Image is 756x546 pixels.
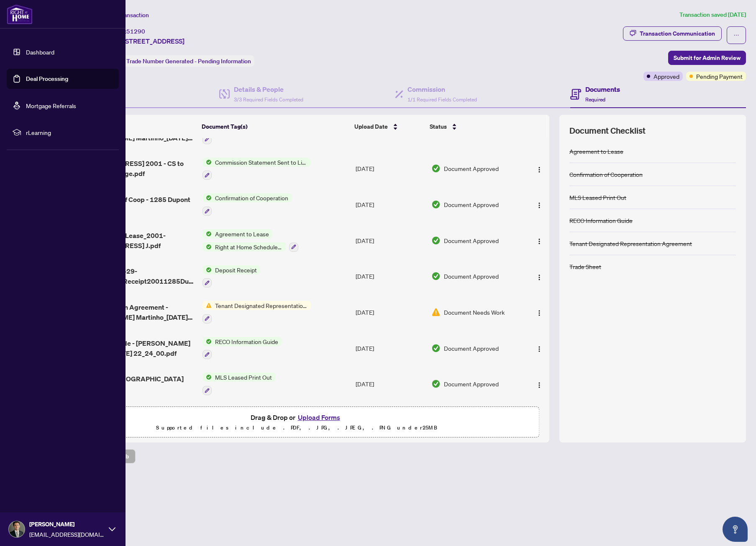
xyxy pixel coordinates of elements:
th: Document Tag(s) [198,115,351,138]
img: Logo [536,274,543,281]
span: Document Needs Work [444,308,505,317]
img: Logo [536,202,543,209]
div: Agreement to Lease [569,147,623,156]
span: View Transaction [104,11,149,19]
a: Deal Processing [26,75,68,83]
div: Confirmation of Cooperation [569,170,643,179]
article: Transaction saved [DATE] [679,10,746,20]
img: Status Icon [202,193,212,202]
div: RECO Information Guide [569,216,633,225]
p: Supported files include .PDF, .JPG, .JPEG, .PNG under 25 MB [59,423,534,433]
img: Status Icon [202,158,212,167]
img: logo [7,4,33,24]
button: Status IconConfirmation of Cooperation [202,193,292,216]
td: [DATE] [352,223,428,259]
span: 51290 [126,28,145,35]
img: Document Status [431,164,441,173]
button: Status IconRECO Information Guide [202,337,282,360]
span: 1756866454429-PMTRealtyIncReceipt20011285DupontStree.pdf [80,266,196,286]
button: Logo [533,162,546,175]
img: Profile Icon [9,521,25,537]
h4: Commission [407,84,477,94]
button: Logo [533,269,546,283]
img: Document Status [431,344,441,353]
span: ellipsis [733,32,739,38]
div: Transaction Communication [640,27,715,40]
span: Trade Number Generated - Pending Information [126,57,251,65]
span: [STREET_ADDRESS] 2001 - CS to listing brokerage.pdf [80,158,196,179]
button: Status IconDeposit Receipt [202,265,260,288]
span: MLS Sheet [GEOGRAPHIC_DATA] 2001.pdf [80,374,196,394]
button: Logo [533,342,546,355]
button: Status IconTenant Designated Representation Agreement [202,301,311,323]
img: Document Status [431,308,441,317]
span: Submit for Admin Review [674,51,741,65]
button: Status IconCommission Statement Sent to Listing Brokerage [202,158,311,180]
img: Document Status [431,236,441,245]
span: Right at Home Schedule B [212,242,286,251]
th: Status [426,115,520,138]
div: Tenant Designated Representation Agreement [569,239,692,248]
span: Representation Agreement - [PERSON_NAME] Martinho_[DATE] 22_25_55.pdf [80,302,196,322]
span: Document Approved [444,272,499,281]
button: Status IconMLS Leased Print Out [202,373,275,395]
button: Status IconAgreement to LeaseStatus IconRight at Home Schedule B [202,229,298,252]
span: Agreement to Lease [212,229,272,238]
img: Status Icon [202,301,212,310]
div: Trade Sheet [569,262,601,271]
img: Logo [536,346,543,352]
img: Status Icon [202,265,212,274]
td: [DATE] [352,186,428,223]
img: Logo [536,166,543,173]
td: [DATE] [352,259,428,295]
img: Status Icon [202,242,212,251]
button: Transaction Communication [623,26,722,41]
th: Upload Date [351,115,426,138]
button: Logo [533,305,546,319]
span: Pending Payment [696,72,743,81]
span: Document Approved [444,344,499,353]
td: [DATE] [352,151,428,187]
span: 3/3 Required Fields Completed [234,96,303,103]
span: Document Approved [444,236,499,245]
span: 2001-[STREET_ADDRESS] [104,36,185,46]
img: Document Status [431,272,441,281]
span: MLS Leased Print Out [212,373,275,382]
td: [DATE] [352,330,428,366]
span: Document Approved [444,200,499,209]
span: Approved [653,72,679,81]
span: Required [585,96,605,103]
span: 1/1 Required Fields Completed [407,96,477,103]
div: Status: [104,55,254,67]
button: Logo [533,198,546,211]
span: Commission Statement Sent to Listing Brokerage [212,158,311,167]
img: Logo [536,238,543,245]
span: Confirmation of Coop - 1285 Dupont St 2001.pdf [80,194,196,215]
div: MLS Leased Print Out [569,193,626,202]
img: Logo [536,310,543,316]
span: [PERSON_NAME] [29,520,105,529]
h4: Details & People [234,84,303,94]
img: Status Icon [202,373,212,382]
th: (9) File Name [77,115,198,138]
span: Drag & Drop orUpload FormsSupported files include .PDF, .JPG, .JPEG, .PNG under25MB [54,407,539,438]
a: Dashboard [26,48,54,56]
span: Status [430,122,447,131]
img: Logo [536,382,543,388]
span: Drag & Drop or [251,412,343,423]
img: Document Status [431,379,441,388]
img: Status Icon [202,229,212,238]
span: Agreement To Lease_2001-[STREET_ADDRESS] J.pdf [80,230,196,251]
span: Document Approved [444,379,499,388]
span: rLearning [26,128,113,137]
td: [DATE] [352,366,428,402]
h4: Documents [585,84,620,94]
button: Logo [533,234,546,247]
span: Document Approved [444,164,499,173]
span: RECO Information Guide [212,337,282,346]
img: Status Icon [202,337,212,346]
span: Upload Date [354,122,388,131]
button: Submit for Admin Review [668,51,746,65]
button: Open asap [723,517,748,542]
img: Document Status [431,200,441,209]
